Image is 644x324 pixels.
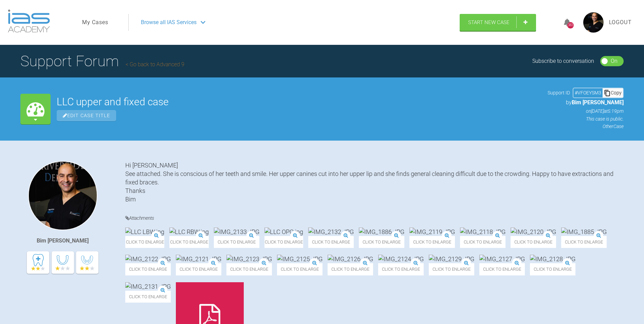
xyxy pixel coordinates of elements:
[583,12,604,33] img: profile.png
[169,236,209,248] span: Click to enlarge
[125,236,164,248] span: Click to enlarge
[429,255,474,263] img: IMG_2129.JPG
[548,115,624,123] p: This case is public.
[57,97,541,107] h2: LLC upper and fixed case
[328,263,373,275] span: Click to enlarge
[378,255,424,263] img: IMG_2124.JPG
[359,236,404,248] span: Click to enlarge
[548,98,624,107] p: by
[125,255,171,263] img: IMG_2122.JPG
[226,263,272,275] span: Click to enlarge
[429,263,474,275] span: Click to enlarge
[511,228,556,236] img: IMG_2120.JPG
[82,18,108,27] a: My Cases
[530,255,575,263] img: IMG_2128.JPG
[409,236,455,248] span: Click to enlarge
[548,107,624,115] p: on [DATE] at 5:19pm
[548,123,624,130] p: Other Case
[37,236,89,245] div: Bim [PERSON_NAME]
[277,255,323,263] img: IMG_2125.JPG
[125,228,164,236] img: LLC LBW.jpg
[176,255,221,263] img: IMG_2121.JPG
[548,89,570,96] span: Support ID
[57,110,116,121] span: Edit Case Title
[176,263,221,275] span: Click to enlarge
[125,263,171,275] span: Click to enlarge
[609,18,632,27] a: Logout
[561,228,607,236] img: IMG_1885.JPG
[28,161,97,230] img: Bim Sawhney
[214,228,259,236] img: IMG_2133.JPG
[532,57,594,66] div: Subscribe to conversation
[308,228,354,236] img: IMG_2132.JPG
[169,228,209,236] img: LLC RBW.jpg
[226,255,272,263] img: IMG_2123.JPG
[530,263,575,275] span: Click to enlarge
[264,228,303,236] img: LLC OPG.jpg
[277,263,323,275] span: Click to enlarge
[264,236,303,248] span: Click to enlarge
[468,19,510,25] span: Start New Case
[460,228,505,236] img: IMG_2118.JPG
[20,49,184,73] h1: Support Forum
[611,57,618,66] div: On
[603,88,623,97] div: Copy
[561,236,607,248] span: Click to enlarge
[567,22,574,29] div: 383
[125,161,624,204] div: Hi [PERSON_NAME] See attached. She is conscious of her teeth and smile. Her upper canines cut int...
[125,214,624,222] h4: Attachments
[308,236,354,248] span: Click to enlarge
[214,236,259,248] span: Click to enlarge
[409,228,455,236] img: IMG_2119.JPG
[125,291,171,303] span: Click to enlarge
[378,263,424,275] span: Click to enlarge
[479,263,525,275] span: Click to enlarge
[460,236,505,248] span: Click to enlarge
[479,255,525,263] img: IMG_2127.JPG
[126,61,184,68] a: Go back to Advanced 9
[511,236,556,248] span: Click to enlarge
[573,89,603,96] div: # VFOEYSM3
[125,282,171,291] img: IMG_2131.JPG
[460,14,536,31] a: Start New Case
[8,10,50,33] img: logo-light.3e3ef733.png
[359,228,404,236] img: IMG_1886.JPG
[572,99,624,106] span: Bim [PERSON_NAME]
[328,255,373,263] img: IMG_2126.JPG
[141,18,197,27] span: Browse all IAS Services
